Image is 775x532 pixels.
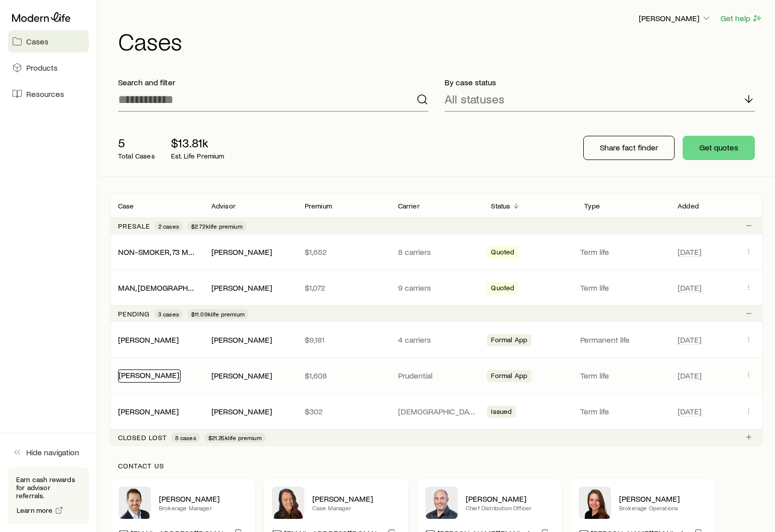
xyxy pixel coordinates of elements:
span: $11.09k life premium [191,310,245,318]
span: [DATE] [678,335,701,345]
div: NON-SMOKER, 73 MAN [118,247,195,257]
p: Pending [118,310,150,318]
p: 5 [118,136,155,150]
p: Term life [580,247,666,257]
div: [PERSON_NAME] [211,247,272,257]
a: MAN, [DEMOGRAPHIC_DATA] SMOKER [118,283,253,292]
p: $1,652 [305,247,382,257]
p: Permanent life [580,335,666,345]
span: Resources [26,89,64,99]
p: Presale [118,222,150,230]
p: Closed lost [118,434,167,442]
p: Advisor [211,202,236,210]
p: $1,072 [305,283,382,293]
span: Learn more [17,507,53,514]
p: Term life [580,283,666,293]
button: Get quotes [683,136,755,160]
p: Added [678,202,699,210]
span: 2 cases [158,222,179,230]
p: By case status [445,77,755,87]
p: Type [584,202,600,210]
p: Status [491,202,510,210]
span: Quoted [491,284,514,294]
div: Earn cash rewards for advisor referrals.Learn more [8,467,89,524]
div: [PERSON_NAME] [118,369,181,383]
img: Dan Pierson [425,487,458,519]
div: [PERSON_NAME] [211,370,272,381]
h1: Cases [118,29,763,53]
a: [PERSON_NAME] [118,335,179,344]
p: $1,608 [305,370,382,381]
p: 4 carriers [398,335,475,345]
p: All statuses [445,92,505,106]
span: Cases [26,36,48,46]
img: Ellen Wall [579,487,611,519]
p: [PERSON_NAME] [466,494,553,504]
p: Term life [580,370,666,381]
p: $302 [305,406,382,416]
span: Formal App [491,371,527,382]
button: Hide navigation [8,441,89,463]
p: 9 carriers [398,283,475,293]
button: Get help [720,13,763,24]
span: 3 cases [158,310,179,318]
p: Brokerage Operations [619,504,707,512]
p: Premium [305,202,332,210]
p: Carrier [398,202,420,210]
span: Products [26,63,58,73]
p: [PERSON_NAME] [619,494,707,504]
a: Products [8,57,89,79]
span: [DATE] [678,370,701,381]
p: [PERSON_NAME] [312,494,400,504]
p: Contact us [118,462,755,470]
p: Chief Distribution Officer [466,504,553,512]
p: Prudential [398,370,475,381]
div: Client cases [110,193,763,446]
span: [DATE] [678,247,701,257]
p: Share fact finder [600,142,658,152]
span: Quoted [491,248,514,258]
span: Issued [491,407,512,418]
a: [PERSON_NAME] [118,406,179,416]
button: Share fact finder [583,136,675,160]
p: [DEMOGRAPHIC_DATA] General [398,406,475,416]
p: Total Cases [118,152,155,160]
p: Brokerage Manager [159,504,247,512]
img: Nick Weiler [119,487,151,519]
a: NON-SMOKER, 73 MAN [118,247,199,256]
div: [PERSON_NAME] [211,335,272,345]
span: $21.25k life premium [208,434,262,442]
span: $2.72k life premium [191,222,243,230]
div: [PERSON_NAME] [118,406,179,417]
p: Est. Life Premium [171,152,225,160]
p: Search and filter [118,77,428,87]
p: $9,181 [305,335,382,345]
p: $13.81k [171,136,225,150]
p: [PERSON_NAME] [159,494,247,504]
a: [PERSON_NAME] [119,370,179,380]
p: Term life [580,406,666,416]
div: MAN, [DEMOGRAPHIC_DATA] SMOKER [118,283,195,293]
div: [PERSON_NAME] [211,406,272,417]
a: Cases [8,30,89,52]
p: 8 carriers [398,247,475,257]
p: Case Manager [312,504,400,512]
a: Resources [8,83,89,105]
img: Abby McGuigan [272,487,304,519]
p: Earn cash rewards for advisor referrals. [16,475,81,500]
span: 8 cases [175,434,196,442]
button: [PERSON_NAME] [638,13,712,25]
p: [PERSON_NAME] [639,13,711,23]
div: [PERSON_NAME] [118,335,179,345]
span: Hide navigation [26,447,79,457]
div: [PERSON_NAME] [211,283,272,293]
span: Formal App [491,336,527,346]
p: Case [118,202,134,210]
span: [DATE] [678,283,701,293]
span: [DATE] [678,406,701,416]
